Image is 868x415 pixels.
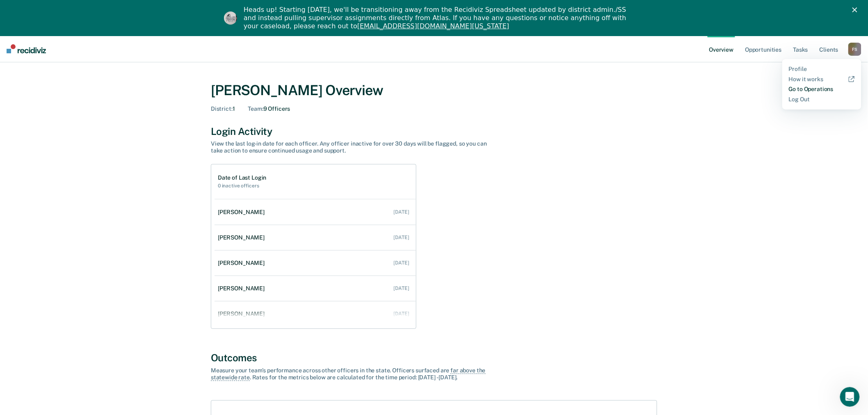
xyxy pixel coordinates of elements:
[818,36,840,62] a: Clients
[394,260,409,266] div: [DATE]
[357,22,509,30] a: [EMAIL_ADDRESS][DOMAIN_NAME][US_STATE]
[215,302,416,326] a: [PERSON_NAME] [DATE]
[211,367,486,381] span: far above the statewide rate
[7,44,46,53] img: Recidiviz
[211,105,235,112] div: 1
[211,367,498,381] div: Measure your team’s performance across other officer s in the state. Officer s surfaced are . Rat...
[215,201,416,224] a: [PERSON_NAME] [DATE]
[789,66,855,73] a: Profile
[248,105,290,112] div: 9 Officers
[215,277,416,300] a: [PERSON_NAME] [DATE]
[789,96,855,103] a: Log Out
[792,36,810,62] a: Tasks
[218,174,266,181] h1: Date of Last Login
[218,260,268,267] div: [PERSON_NAME]
[218,285,268,292] div: [PERSON_NAME]
[248,105,263,112] span: Team :
[848,43,861,56] div: F S
[852,7,861,12] div: Close
[218,234,268,241] div: [PERSON_NAME]
[244,6,631,30] div: Heads up! Starting [DATE], we'll be transitioning away from the Recidiviz Spreadsheet updated by ...
[211,352,657,364] div: Outcomes
[211,125,657,137] div: Login Activity
[743,36,783,62] a: Opportunities
[789,76,855,83] a: How it works
[218,310,268,317] div: [PERSON_NAME]
[708,36,736,62] a: Overview
[215,251,416,275] a: [PERSON_NAME] [DATE]
[394,311,409,317] div: [DATE]
[211,140,498,154] div: View the last log-in date for each officer. Any officer inactive for over 30 days will be flagged...
[215,226,416,249] a: [PERSON_NAME] [DATE]
[218,209,268,216] div: [PERSON_NAME]
[211,82,657,99] div: [PERSON_NAME] Overview
[224,11,237,25] img: Profile image for Kim
[840,387,860,407] iframe: Intercom live chat
[848,43,861,56] button: FS
[394,235,409,240] div: [DATE]
[394,209,409,215] div: [DATE]
[394,285,409,291] div: [DATE]
[789,86,855,93] a: Go to Operations
[218,183,266,189] h2: 0 inactive officers
[211,105,233,112] span: District :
